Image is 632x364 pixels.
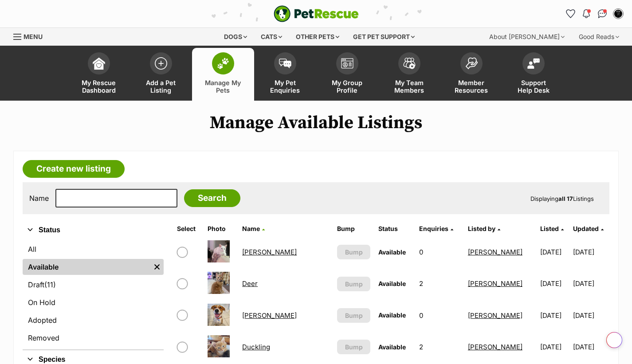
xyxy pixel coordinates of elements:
[242,225,265,232] a: Name
[563,7,577,21] a: Favourites
[274,5,359,22] img: logo-e224e6f780fb5917bec1dbf3a21bbac754714ae5b6737aabdf751b685950b380.svg
[141,79,181,94] span: Add a Pet Listing
[279,59,291,68] img: pet-enquiries-icon-7e3ad2cf08bfb03b45e93fb7055b45f3efa6380592205ae92323e6603595dc1f.svg
[530,195,594,202] span: Displaying Listings
[573,300,608,331] td: [DATE]
[540,225,564,232] a: Listed
[327,79,367,94] span: My Group Profile
[173,222,203,236] th: Select
[378,343,406,351] span: Available
[614,9,623,18] img: Holly Stokes profile pic
[23,330,164,346] a: Removed
[573,225,604,232] a: Updated
[290,28,345,46] div: Other pets
[217,58,229,69] img: manage-my-pets-icon-02211641906a0b7f246fdf0571729dbe1e7629f14944591b6c1af311fb30b64b.svg
[378,48,440,101] a: My Team Members
[558,195,573,202] strong: all 17
[44,279,56,290] span: (11)
[23,259,150,275] a: Available
[13,28,49,44] a: Menu
[579,7,593,21] button: Notifications
[573,28,625,46] div: Good Reads
[337,308,370,323] button: Bump
[378,248,406,256] span: Available
[242,279,258,288] a: Deer
[23,241,164,257] a: All
[23,312,164,328] a: Adopted
[24,33,43,40] span: Menu
[255,28,288,46] div: Cats
[573,225,599,232] span: Updated
[537,268,572,299] td: [DATE]
[468,343,522,351] a: [PERSON_NAME]
[416,268,463,299] td: 2
[316,48,378,101] a: My Group Profile
[345,247,363,257] span: Bump
[537,332,572,362] td: [DATE]
[345,311,363,320] span: Bump
[192,48,254,101] a: Manage My Pets
[573,268,608,299] td: [DATE]
[184,189,240,207] input: Search
[337,340,370,354] button: Bump
[563,7,625,21] ul: Account quick links
[419,225,448,232] span: translation missing: en.admin.listings.index.attributes.enquiries
[23,239,164,349] div: Status
[93,57,105,70] img: dashboard-icon-eb2f2d2d3e046f16d808141f083e7271f6b2e854fb5c12c21221c1fb7104beca.svg
[403,58,416,69] img: team-members-icon-5396bd8760b3fe7c0b43da4ab00e1e3bb1a5d9ba89233759b79545d2d3fc5d0d.svg
[540,225,559,232] span: Listed
[419,225,453,232] a: Enquiries
[130,48,192,101] a: Add a Pet Listing
[514,79,553,94] span: Support Help Desk
[537,300,572,331] td: [DATE]
[378,311,406,319] span: Available
[595,7,609,21] a: Conversations
[68,48,130,101] a: My Rescue Dashboard
[23,224,164,236] button: Status
[242,311,297,320] a: [PERSON_NAME]
[242,343,270,351] a: Duckling
[155,57,167,70] img: add-pet-listing-icon-0afa8454b4691262ce3f59096e99ab1cd57d4a30225e0717b998d2c9b9846f56.svg
[611,7,625,21] button: My account
[416,300,463,331] td: 0
[337,277,370,291] button: Bump
[583,9,590,18] img: notifications-46538b983faf8c2785f20acdc204bb7945ddae34d4c08c2a6579f10ce5e182be.svg
[254,48,316,101] a: My Pet Enquiries
[334,222,373,236] th: Bump
[468,225,495,232] span: Listed by
[79,79,119,94] span: My Rescue Dashboard
[274,5,359,22] a: PetRescue
[375,222,415,236] th: Status
[527,58,540,69] img: help-desk-icon-fdf02630f3aa405de69fd3d07c3f3aa587a6932b1a1747fa1d2bba05be0121f9.svg
[23,160,125,178] a: Create new listing
[218,28,253,46] div: Dogs
[389,79,429,94] span: My Team Members
[468,279,522,288] a: [PERSON_NAME]
[483,28,571,46] div: About [PERSON_NAME]
[468,225,500,232] a: Listed by
[468,311,522,320] a: [PERSON_NAME]
[416,237,463,267] td: 0
[502,48,565,101] a: Support Help Desk
[29,194,49,202] label: Name
[378,280,406,287] span: Available
[573,332,608,362] td: [DATE]
[345,279,363,289] span: Bump
[537,237,572,267] td: [DATE]
[416,332,463,362] td: 2
[242,225,260,232] span: Name
[23,277,164,293] a: Draft
[573,237,608,267] td: [DATE]
[598,9,607,18] img: chat-41dd97257d64d25036548639549fe6c8038ab92f7586957e7f3b1b290dea8141.svg
[440,48,502,101] a: Member Resources
[465,57,478,69] img: member-resources-icon-8e73f808a243e03378d46382f2149f9095a855e16c252ad45f914b54edf8863c.svg
[23,294,164,310] a: On Hold
[468,248,522,256] a: [PERSON_NAME]
[265,79,305,94] span: My Pet Enquiries
[451,79,491,94] span: Member Resources
[242,248,297,256] a: [PERSON_NAME]
[347,28,421,46] div: Get pet support
[204,222,238,236] th: Photo
[203,79,243,94] span: Manage My Pets
[341,58,353,69] img: group-profile-icon-3fa3cf56718a62981997c0bc7e787c4b2cf8bcc04b72c1350f741eb67cf2f40e.svg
